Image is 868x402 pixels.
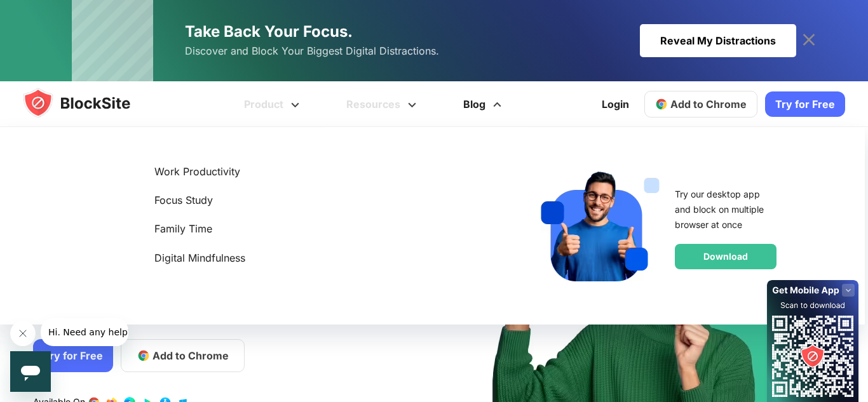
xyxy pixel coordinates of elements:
a: Download [675,244,776,269]
span: Discover and Block Your Biggest Digital Distractions. [185,42,439,60]
a: Add to Chrome [644,91,757,117]
a: Resources [325,81,442,127]
a: Family Time [154,220,517,238]
img: chrome-icon.svg [655,98,668,111]
iframe: Message from company [41,318,128,346]
a: Login [594,89,637,119]
span: Add to Chrome [153,348,229,363]
a: Digital Mindfulness [154,250,517,267]
div: Reveal My Distractions [640,24,796,57]
a: Try for Free [33,339,113,372]
a: Product [222,81,325,127]
span: Take Back Your Focus. [185,22,353,41]
a: Work Productivity [154,163,517,180]
a: Focus Study [154,192,517,209]
img: blocksite-icon.5d769676.svg [23,88,155,118]
a: Add to Chrome [121,339,245,372]
iframe: Close message [10,321,36,346]
a: Try for Free [765,91,845,117]
span: Add to Chrome [670,98,747,111]
div: Try our desktop app and block on multiple browser at once [675,187,776,232]
span: Hi. Need any help? [8,9,92,19]
a: Blog [442,81,527,127]
iframe: Button to launch messaging window [10,351,51,392]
